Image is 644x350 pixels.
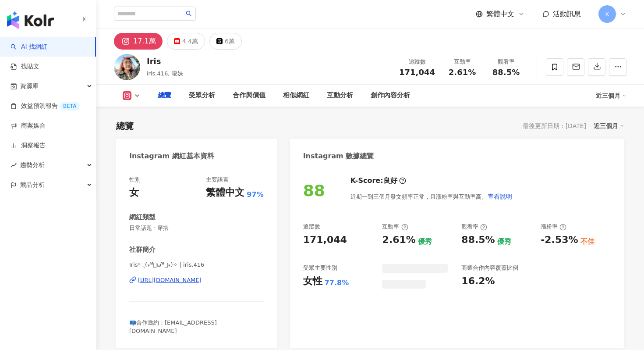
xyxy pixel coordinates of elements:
[461,233,495,247] div: 88.5%
[303,264,337,272] div: 受眾主要性別
[129,261,264,269] span: Iris⁽⁽ૢ(⁎❝ົཽω❝ົཽ⁎)✧ | iris.416
[327,90,353,101] div: 互動分析
[158,90,171,101] div: 總覽
[182,35,198,47] div: 4.4萬
[461,275,495,288] div: 16.2%
[486,9,514,19] span: 繁體中文
[325,278,349,288] div: 77.8%
[116,120,134,132] div: 總覽
[167,33,205,50] button: 4.4萬
[594,120,624,132] div: 近三個月
[382,223,408,231] div: 互動率
[20,155,45,175] span: 趨勢分析
[129,319,217,334] span: 📪合作邀約：[EMAIL_ADDRESS][DOMAIN_NAME]
[371,90,410,101] div: 創作內容分析
[303,275,322,288] div: 女性
[189,90,215,101] div: 受眾分析
[129,186,139,200] div: 女
[399,68,435,77] span: 171,044
[580,237,594,246] div: 不佳
[129,213,156,222] div: 網紅類型
[129,245,156,254] div: 社群簡介
[461,223,487,231] div: 觀看率
[206,176,229,184] div: 主要語言
[418,237,432,246] div: 優秀
[461,264,518,272] div: 商業合作內容覆蓋比例
[247,190,263,200] span: 97%
[11,141,46,150] a: 洞察報告
[20,76,39,96] span: 資源庫
[114,33,163,50] button: 17.1萬
[283,90,309,101] div: 相似網紅
[449,68,476,77] span: 2.61%
[596,89,626,103] div: 近三個月
[303,182,325,200] div: 88
[497,237,511,246] div: 優秀
[11,43,47,51] a: searchAI 找網紅
[129,151,214,161] div: Instagram 網紅基本資料
[11,102,80,111] a: 效益預測報告BETA
[206,186,244,200] div: 繁體中文
[487,188,513,205] button: 查看說明
[303,223,320,231] div: 追蹤數
[209,33,242,50] button: 6萬
[492,68,520,77] span: 88.5%
[446,57,479,66] div: 互動率
[133,35,156,47] div: 17.1萬
[541,223,566,231] div: 漲粉率
[553,10,581,18] span: 活動訊息
[129,176,141,184] div: 性別
[383,176,397,186] div: 良好
[11,121,46,130] a: 商案媒合
[488,193,512,200] span: 查看說明
[303,151,374,161] div: Instagram 數據總覽
[20,175,45,195] span: 競品分析
[186,11,192,17] span: search
[382,233,415,247] div: 2.61%
[138,276,202,284] div: [URL][DOMAIN_NAME]
[11,162,17,168] span: rise
[605,9,609,19] span: K
[541,233,578,247] div: -2.53%
[147,56,183,67] div: Iris
[350,176,406,186] div: K-Score :
[399,57,435,66] div: 追蹤數
[11,62,39,71] a: 找貼文
[303,233,347,247] div: 171,044
[225,35,235,47] div: 6萬
[129,224,264,232] span: 日常話題 · 穿搭
[129,276,264,284] a: [URL][DOMAIN_NAME]
[7,11,54,29] img: logo
[114,54,140,80] img: KOL Avatar
[233,90,265,101] div: 合作與價值
[350,188,513,205] div: 近期一到三個月發文頻率正常，且漲粉率與互動率高。
[523,122,586,129] div: 最後更新日期：[DATE]
[489,57,523,66] div: 觀看率
[147,70,183,77] span: iris.416, 嗄妹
